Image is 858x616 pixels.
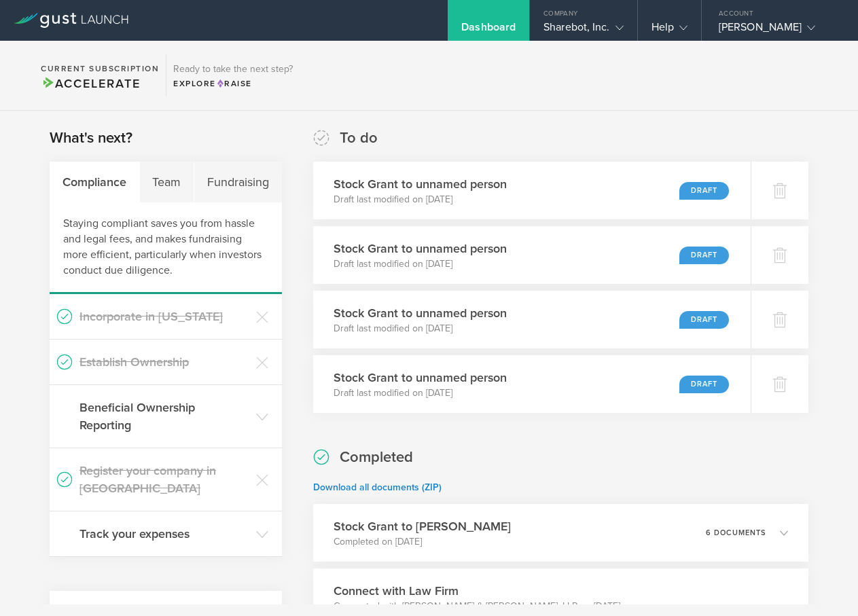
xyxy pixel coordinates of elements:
a: Download all documents (ZIP) [313,482,442,493]
div: Staying compliant saves you from hassle and legal fees, and makes fundraising more efficient, par... [50,202,282,294]
p: Completed on [DATE] [334,535,511,549]
h3: Stock Grant to unnamed person [334,175,507,193]
div: Help [651,20,687,41]
div: Stock Grant to unnamed personDraft last modified on [DATE]Draft [313,355,751,413]
h2: Current Subscription [41,65,159,73]
span: Raise [216,79,252,88]
h3: Stock Grant to unnamed person [334,304,507,322]
h3: Stock Grant to unnamed person [334,369,507,386]
p: Connected with [PERSON_NAME] & [PERSON_NAME], LLP on [DATE] [334,600,620,613]
div: Draft [679,247,729,264]
div: Explore [173,77,293,90]
div: [PERSON_NAME] [719,20,834,41]
div: Draft [679,376,729,393]
div: Draft [679,311,729,329]
div: Draft [679,182,729,200]
div: Ready to take the next step?ExploreRaise [166,54,300,96]
div: Sharebot, Inc. [543,20,623,41]
h2: To do [340,128,378,148]
h3: Register your company in [GEOGRAPHIC_DATA] [79,462,249,497]
h3: Ready to take the next step? [173,65,293,74]
h2: What's next? [50,128,132,148]
h2: Completed [340,448,413,467]
h3: Stock Grant to [PERSON_NAME] [334,518,511,535]
h3: Beneficial Ownership Reporting [79,399,249,434]
p: 6 documents [706,529,766,537]
span: Accelerate [41,76,140,91]
h3: Establish Ownership [79,353,249,371]
div: Team [140,162,195,202]
div: Stock Grant to unnamed personDraft last modified on [DATE]Draft [313,226,751,284]
h3: Incorporate in [US_STATE] [79,308,249,325]
h3: Stock Grant to unnamed person [334,240,507,257]
p: Draft last modified on [DATE] [334,257,507,271]
h3: Connect with Law Firm [334,582,620,600]
div: Fundraising [194,162,282,202]
p: Draft last modified on [DATE] [334,193,507,206]
p: Draft last modified on [DATE] [334,322,507,336]
p: Draft last modified on [DATE] [334,386,507,400]
div: Compliance [50,162,140,202]
h3: Track your expenses [79,525,249,543]
div: Dashboard [461,20,516,41]
div: Stock Grant to unnamed personDraft last modified on [DATE]Draft [313,291,751,348]
div: Stock Grant to unnamed personDraft last modified on [DATE]Draft [313,162,751,219]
